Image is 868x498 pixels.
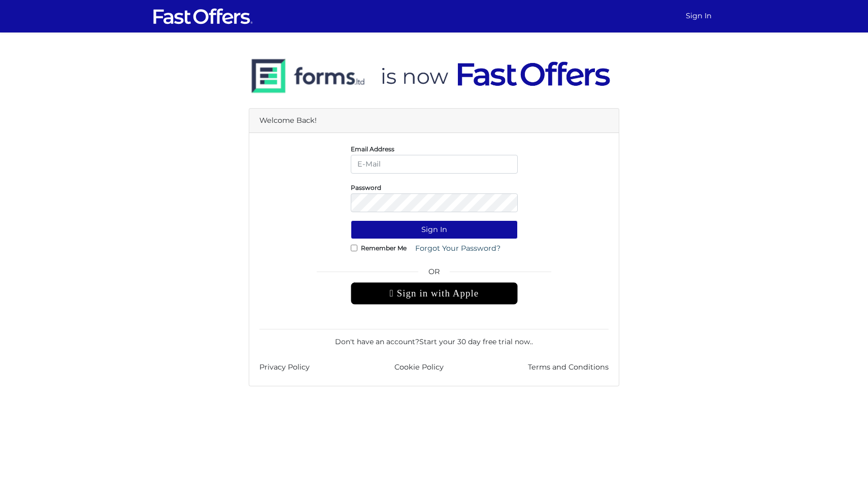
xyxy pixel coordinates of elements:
[259,329,609,347] div: Don't have an account? .
[351,155,518,174] input: E-Mail
[351,186,381,189] label: Password
[351,148,394,150] label: Email Address
[528,361,609,373] a: Terms and Conditions
[419,337,531,346] a: Start your 30 day free trial now.
[394,361,444,373] a: Cookie Policy
[351,282,518,305] div: Sign in with Apple
[351,220,518,239] button: Sign In
[259,361,310,373] a: Privacy Policy
[409,239,507,258] a: Forgot Your Password?
[351,266,518,282] span: OR
[249,109,619,133] div: Welcome Back!
[361,247,407,249] label: Remember Me
[682,6,716,26] a: Sign In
